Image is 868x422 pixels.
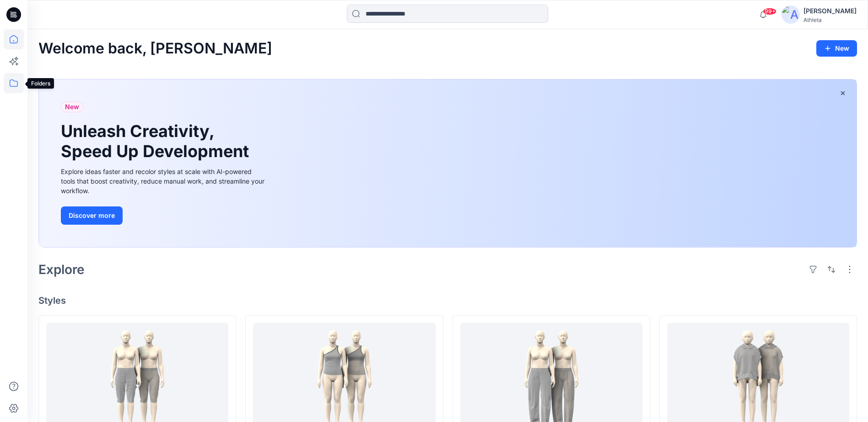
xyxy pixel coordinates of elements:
[65,101,79,112] span: New
[763,8,776,15] span: 99+
[38,295,857,306] h4: Styles
[61,167,267,195] div: Explore ideas faster and recolor styles at scale with AI-powered tools that boost creativity, red...
[38,262,85,277] h2: Explore
[803,16,857,23] div: Athleta
[61,121,253,161] h1: Unleash Creativity, Speed Up Development
[61,206,267,225] a: Discover more
[782,5,800,24] img: avatar
[816,40,857,57] button: New
[803,5,857,16] div: [PERSON_NAME]
[61,206,123,225] button: Discover more
[38,40,272,57] h2: Welcome back, [PERSON_NAME]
